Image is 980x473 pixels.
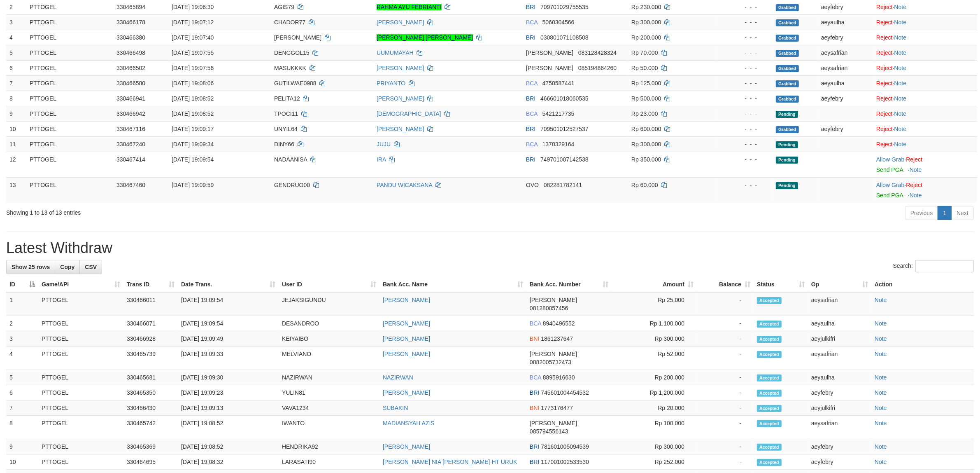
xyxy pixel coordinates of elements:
td: KEIYAIBO [279,331,379,347]
span: BRI [526,156,535,163]
span: Rp 600.000 [631,126,661,132]
td: 330465350 [123,385,178,400]
td: aeysafrian [808,292,871,316]
span: BNI [530,335,539,342]
a: Reject [876,80,893,87]
div: - - - [718,94,769,103]
th: Amount: activate to sort column ascending [612,277,697,292]
td: [DATE] 19:09:23 [178,385,279,400]
span: Copy 745601004454532 to clipboard [541,389,589,396]
td: PTTOGEL [38,347,123,370]
span: PELITA12 [274,95,300,102]
a: [PERSON_NAME] [377,95,424,102]
span: Copy 8895916630 to clipboard [543,374,575,381]
a: Note [875,389,887,396]
span: Copy [60,264,74,270]
span: 330467240 [116,141,145,148]
td: 4 [6,30,26,45]
td: JEJAKSIGUNDU [279,292,379,316]
span: Copy 466601018060535 to clipboard [540,95,589,102]
span: Grabbed [776,50,799,57]
th: ID: activate to sort column descending [6,277,38,292]
td: DESANDROO [279,316,379,331]
span: BCA [526,141,538,148]
div: - - - [718,181,769,189]
span: Grabbed [776,96,799,103]
span: Rp 60.000 [631,182,658,188]
a: [PERSON_NAME] [383,443,430,450]
td: 330465681 [123,370,178,385]
td: PTTOGEL [26,45,113,60]
span: MASUKKKK [274,65,306,71]
span: · [876,156,906,163]
span: Copy 749701007142538 to clipboard [540,156,589,163]
th: Date Trans.: activate to sort column ascending [178,277,279,292]
a: Send PGA [876,192,903,199]
a: Allow Grab [876,182,904,188]
a: Note [910,192,922,199]
span: [PERSON_NAME] [274,34,321,41]
a: Note [875,320,887,327]
td: MELVIANO [279,347,379,370]
span: Pending [776,141,798,148]
span: · [876,182,906,188]
td: Rp 25,000 [612,292,697,316]
a: Note [894,34,907,41]
td: Rp 200,000 [612,370,697,385]
span: Grabbed [776,126,799,133]
td: PTTOGEL [38,292,123,316]
a: CSV [79,260,102,274]
span: AGIS79 [274,4,294,10]
td: aeyfebry [818,91,873,106]
td: - [697,400,754,416]
td: Rp 300,000 [612,331,697,347]
span: BCA [526,19,538,26]
td: - [697,331,754,347]
td: 2 [6,316,38,331]
span: CSV [85,264,97,270]
span: [DATE] 19:07:12 [172,19,214,26]
span: Copy 1370329164 to clipboard [542,141,575,148]
a: NAZIRWAN [383,374,413,381]
td: PTTOGEL [38,385,123,400]
a: Note [894,4,907,10]
td: - [697,316,754,331]
td: 330465739 [123,347,178,370]
th: Bank Acc. Number: activate to sort column ascending [526,277,612,292]
span: Copy 082281782141 to clipboard [544,182,582,188]
a: Note [894,19,907,26]
td: 10 [6,121,26,136]
a: PANDU WICAKSANA [377,182,432,188]
span: Grabbed [776,19,799,26]
a: [PERSON_NAME] [383,335,430,342]
span: [DATE] 19:08:52 [172,110,214,117]
a: SUBAKIN [383,405,408,411]
a: Note [875,459,887,465]
span: [PERSON_NAME] [530,297,577,303]
td: 9 [6,106,26,121]
a: Show 25 rows [6,260,55,274]
span: CHADOR77 [274,19,305,26]
td: Rp 1,200,000 [612,385,697,400]
td: - [697,385,754,400]
a: Note [894,65,907,71]
td: · [873,30,977,45]
span: [DATE] 19:06:30 [172,4,214,10]
a: 1 [938,206,952,220]
span: UNYIL64 [274,126,298,132]
td: PTTOGEL [26,121,113,136]
td: 11 [6,136,26,152]
span: 330467116 [116,126,145,132]
td: aeyaulha [808,316,871,331]
a: Note [910,166,922,173]
td: 7 [6,75,26,91]
td: · [873,136,977,152]
span: 330466502 [116,65,145,71]
td: VAVA1234 [279,400,379,416]
td: · [873,14,977,30]
a: Reject [876,141,893,148]
td: [DATE] 19:09:49 [178,331,279,347]
a: [PERSON_NAME] [377,126,424,132]
a: Reject [906,156,922,163]
td: PTTOGEL [26,136,113,152]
